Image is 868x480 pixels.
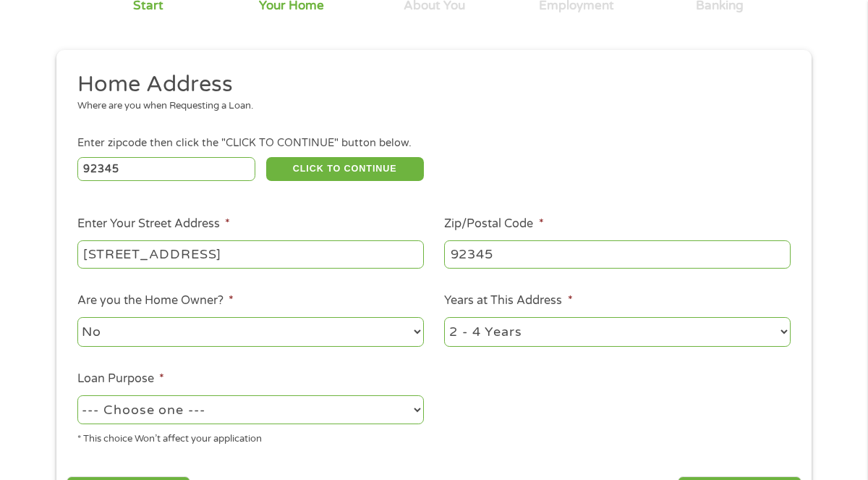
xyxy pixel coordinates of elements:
label: Zip/Postal Code [444,216,543,232]
label: Are you the Home Owner? [77,293,234,308]
div: Enter zipcode then click the "CLICK TO CONTINUE" button below. [77,135,791,151]
label: Enter Your Street Address [77,216,230,232]
input: Enter Zipcode (e.g 01510) [77,157,256,182]
div: Where are you when Requesting a Loan. [77,99,780,114]
h2: Home Address [77,70,780,99]
label: Loan Purpose [77,371,164,387]
button: CLICK TO CONTINUE [266,157,424,182]
div: * This choice Won’t affect your application [77,427,424,447]
input: 1 Main Street [77,240,424,268]
label: Years at This Address [444,293,572,308]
